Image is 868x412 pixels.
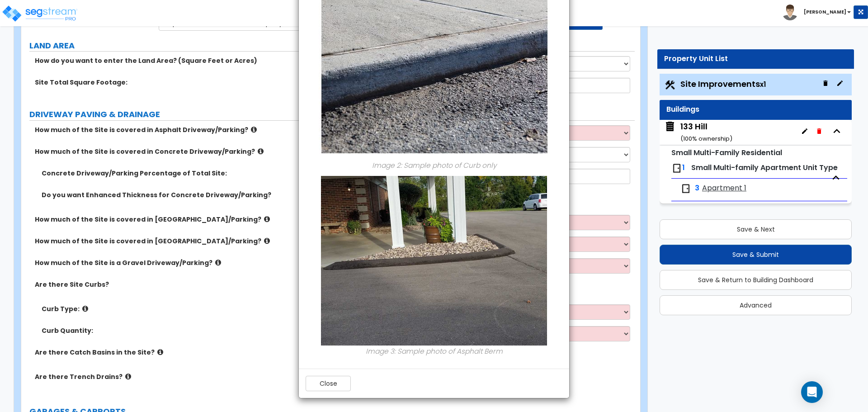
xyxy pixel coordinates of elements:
i: Image 3: Sample photo of Asphalt Berm [366,346,503,356]
i: Image 2: Sample photo of Curb only [372,161,496,170]
div: Open Intercom Messenger [801,381,823,403]
img: asphalt_berm.jpg [321,176,547,346]
button: Close [306,376,351,391]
